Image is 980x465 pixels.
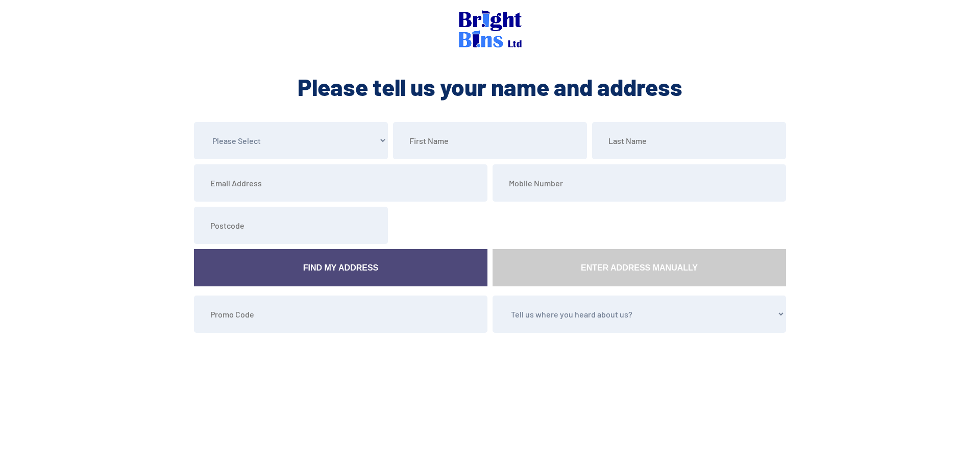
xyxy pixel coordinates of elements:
a: Enter Address Manually [493,249,786,286]
input: Postcode [194,207,388,244]
input: First Name [393,122,587,159]
input: Email Address [194,164,487,202]
h2: Please tell us your name and address [191,71,789,102]
input: Mobile Number [493,164,786,202]
input: Promo Code [194,296,487,333]
a: Find My Address [194,249,487,286]
input: Last Name [592,122,786,159]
